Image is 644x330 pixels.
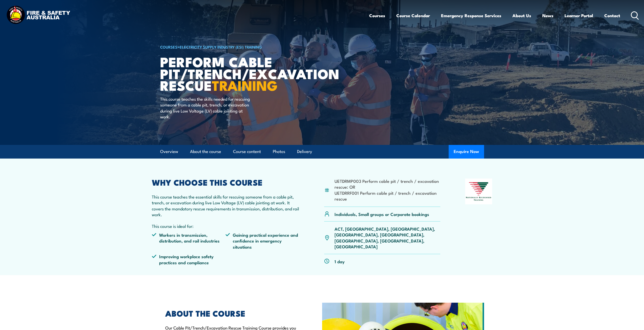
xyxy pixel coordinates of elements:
a: Electricity Supply Industry (ESI) Training [180,44,262,50]
p: Individuals, Small groups or Corporate bookings [335,211,429,217]
li: Improving workplace safety practices and compliance [152,253,226,265]
img: Nationally Recognised Training logo. [465,179,492,204]
a: Learner Portal [565,9,593,22]
p: This course teaches the essential skills for rescuing someone from a cable pit, trench, or excava... [152,194,300,217]
a: About Us [512,9,531,22]
a: Delivery [297,145,312,158]
a: COURSES [160,44,177,50]
li: UETDRRF001 Perform cable pit / trench / excavation rescue [335,190,441,202]
li: UETDRMP003 Perform cable pit / trench / excavation rescue: OR [335,178,441,190]
a: Overview [160,145,178,158]
a: Emergency Response Services [441,9,501,22]
a: Courses [369,9,385,22]
li: Gaining practical experience and confidence in emergency situations [225,232,299,250]
p: This course is ideal for: [152,223,300,229]
p: This course teaches the skills needed for rescuing someone from a cable pit, trench, or excavatio... [160,96,253,120]
h2: WHY CHOOSE THIS COURSE [152,179,300,186]
button: Enquire Now [449,145,484,159]
h6: > [160,44,285,50]
a: Photos [273,145,285,158]
li: Workers in transmission, distribution, and rail industries [152,232,226,250]
a: Contact [604,9,620,22]
a: Course content [233,145,261,158]
h1: Perform Cable Pit/Trench/Excavation Rescue [160,56,285,91]
a: About the course [190,145,221,158]
p: ACT, [GEOGRAPHIC_DATA], [GEOGRAPHIC_DATA], [GEOGRAPHIC_DATA], [GEOGRAPHIC_DATA], [GEOGRAPHIC_DATA... [335,226,441,250]
a: News [542,9,553,22]
p: 1 day [335,258,345,264]
a: Course Calendar [396,9,430,22]
h2: ABOUT THE COURSE [165,310,299,317]
strong: TRAINING [212,74,278,95]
